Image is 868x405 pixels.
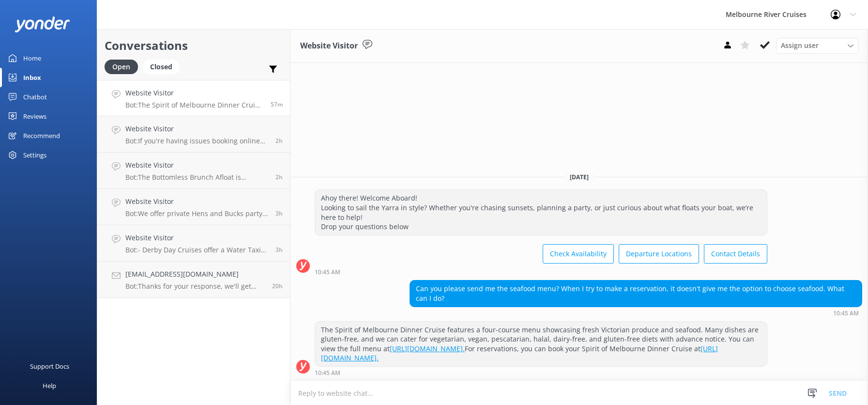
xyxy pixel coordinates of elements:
div: Assign User [776,38,858,53]
p: Bot: - Derby Day Cruises offer a Water Taxi return trip (75 mins) starting from $160. - [DATE] Cr... [125,246,268,254]
strong: 10:45 AM [315,370,340,376]
h4: [EMAIL_ADDRESS][DOMAIN_NAME] [125,269,265,280]
div: Can you please send me the seafood menu? When I try to make a reservation, it doesn't give me the... [410,280,862,306]
a: [URL][DOMAIN_NAME]. [321,344,718,363]
button: Check Availability [543,244,614,264]
h4: Website Visitor [125,196,268,207]
a: Website VisitorBot:If you're having issues booking online for more than 10 people, please contact... [97,116,290,153]
strong: 10:45 AM [315,269,340,275]
span: Sep 19 2025 08:41am (UTC +10:00) Australia/Sydney [275,209,283,218]
p: Bot: The Spirit of Melbourne Dinner Cruise features a four-course menu showcasing fresh Victorian... [125,101,263,109]
div: The Spirit of Melbourne Dinner Cruise features a four-course menu showcasing fresh Victorian prod... [315,322,767,366]
div: Recommend [23,126,60,145]
div: Home [23,48,41,68]
div: Sep 19 2025 10:45am (UTC +10:00) Australia/Sydney [410,310,862,316]
p: Bot: If you're having issues booking online for more than 10 people, please contact the team at [... [125,137,268,145]
p: Bot: Thanks for your response, we'll get back to you as soon as we can during opening hours. [125,282,265,291]
img: yonder-white-logo.png [15,16,70,32]
a: Website VisitorBot:We offer private Hens and Bucks party cruises for a fun and unforgettable cele... [97,189,290,225]
div: Ahoy there! Welcome Aboard! Looking to sail the Yarra in style? Whether you're chasing sunsets, p... [315,190,767,234]
strong: 10:45 AM [833,311,859,316]
a: Closed [143,61,184,72]
h2: Conversations [105,36,283,55]
span: Sep 19 2025 08:46am (UTC +10:00) Australia/Sydney [275,173,283,181]
button: Departure Locations [619,244,699,264]
h4: Website Visitor [125,124,268,134]
span: Sep 19 2025 10:45am (UTC +10:00) Australia/Sydney [271,100,283,109]
span: Sep 19 2025 08:31am (UTC +10:00) Australia/Sydney [275,246,283,254]
a: [EMAIL_ADDRESS][DOMAIN_NAME]Bot:Thanks for your response, we'll get back to you as soon as we can... [97,262,290,298]
p: Bot: We offer private Hens and Bucks party cruises for a fun and unforgettable celebration on the... [125,209,268,218]
span: Assign user [781,40,819,51]
button: Contact Details [704,244,767,264]
h4: Website Visitor [125,160,268,171]
p: Bot: The Bottomless Brunch Afloat is designed as an adult-focused experience, and children are ge... [125,173,268,182]
div: Settings [23,145,46,165]
div: Sep 19 2025 10:45am (UTC +10:00) Australia/Sydney [315,369,767,376]
h4: Website Visitor [125,88,263,98]
h3: Website Visitor [300,40,358,52]
div: Closed [143,60,180,74]
div: Chatbot [23,87,47,107]
span: Sep 18 2025 02:56pm (UTC +10:00) Australia/Sydney [272,282,283,290]
a: [URL][DOMAIN_NAME]. [390,344,465,353]
span: Sep 19 2025 08:53am (UTC +10:00) Australia/Sydney [275,137,283,145]
div: Open [105,60,138,74]
h4: Website Visitor [125,233,268,243]
div: Support Docs [30,357,69,376]
a: Website VisitorBot:The Spirit of Melbourne Dinner Cruise features a four-course menu showcasing f... [97,80,290,116]
div: Inbox [23,68,41,87]
div: Sep 19 2025 10:45am (UTC +10:00) Australia/Sydney [315,268,767,275]
a: Website VisitorBot:The Bottomless Brunch Afloat is designed as an adult-focused experience, and c... [97,153,290,189]
a: Open [105,61,143,72]
a: Website VisitorBot:- Derby Day Cruises offer a Water Taxi return trip (75 mins) starting from $16... [97,225,290,262]
span: [DATE] [564,173,594,181]
div: Reviews [23,107,46,126]
div: Help [43,376,56,395]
